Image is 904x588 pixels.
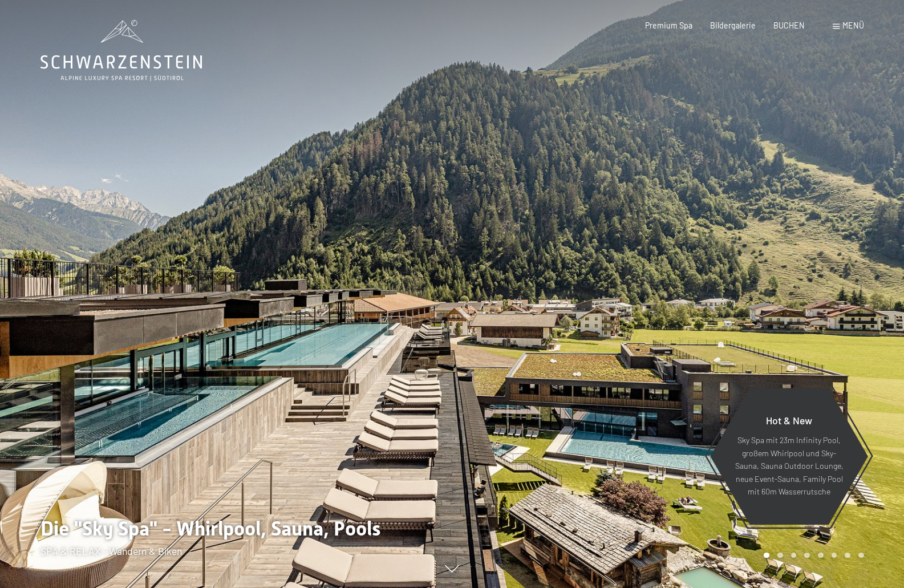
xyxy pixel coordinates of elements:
[832,553,837,558] div: Carousel Page 6
[710,387,869,525] a: Hot & New Sky Spa mit 23m Infinity Pool, großem Whirlpool und Sky-Sauna, Sauna Outdoor Lounge, ne...
[764,553,769,558] div: Carousel Page 1 (Current Slide)
[818,553,824,558] div: Carousel Page 5
[645,21,692,30] a: Premium Spa
[710,21,756,30] a: Bildergalerie
[777,553,783,558] div: Carousel Page 2
[845,553,850,558] div: Carousel Page 7
[842,21,864,30] span: Menü
[760,553,864,558] div: Carousel Pagination
[766,414,812,427] span: Hot & New
[773,21,805,30] a: BUCHEN
[858,553,864,558] div: Carousel Page 8
[791,553,797,558] div: Carousel Page 3
[735,434,844,498] p: Sky Spa mit 23m Infinity Pool, großem Whirlpool und Sky-Sauna, Sauna Outdoor Lounge, neue Event-S...
[804,553,810,558] div: Carousel Page 4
